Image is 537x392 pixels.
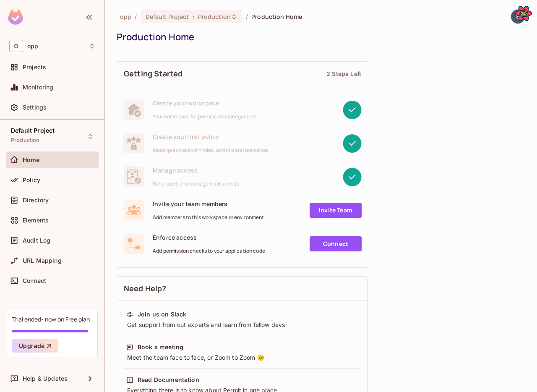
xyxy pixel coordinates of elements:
[153,113,256,120] span: Your home base for permission management
[23,375,68,382] span: Help & Updates
[9,40,23,52] span: O
[23,64,46,71] span: Projects
[192,13,195,20] span: :
[12,315,90,323] div: Trial ended- now on Free plan
[124,283,167,294] span: Need Help?
[126,353,358,362] div: Meet the team face to face, or Zoom to Zoom 😉
[117,31,521,43] div: Production Home
[511,10,525,24] img: shuvy ankor
[153,233,265,241] span: Enforce access
[126,321,358,329] div: Get support from out experts and learn from fellow devs
[124,68,182,79] span: Getting Started
[23,157,40,163] span: Home
[310,236,362,251] a: Connect
[138,376,199,384] div: Read Documentation
[23,104,47,111] span: Settings
[138,310,186,319] div: Join us on Slack
[146,13,189,21] span: Default Project
[8,9,23,25] img: SReyMgAAAABJRU5ErkJggg==
[23,277,46,284] span: Connect
[23,197,49,204] span: Directory
[153,99,256,107] span: Create your workspace
[135,13,137,21] li: /
[153,147,268,154] span: Manage access with roles, actions and resources
[153,200,264,208] span: Invite your team members
[153,214,264,221] span: Add members to this workspace or environment
[153,180,239,187] span: Sync users and manage their access
[120,13,131,21] span: the active workspace
[23,237,50,244] span: Audit Log
[251,13,302,21] span: Production Home
[153,166,239,174] span: Manage access
[153,248,265,254] span: Add permission checks to your application code
[23,177,40,183] span: Policy
[27,43,38,50] span: Workspace: opp
[326,70,361,78] div: 2 Steps Left
[11,127,55,134] span: Default Project
[11,137,40,144] span: Production
[310,203,362,218] a: Invite Team
[198,13,231,21] span: Production
[246,13,248,21] li: /
[153,133,268,141] span: Create your first policy
[23,257,62,264] span: URL Mapping
[23,217,49,224] span: Elements
[515,5,532,22] button: Open React Query Devtools
[138,343,183,351] div: Book a meeting
[23,84,54,91] span: Monitoring
[12,339,58,353] button: Upgrade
